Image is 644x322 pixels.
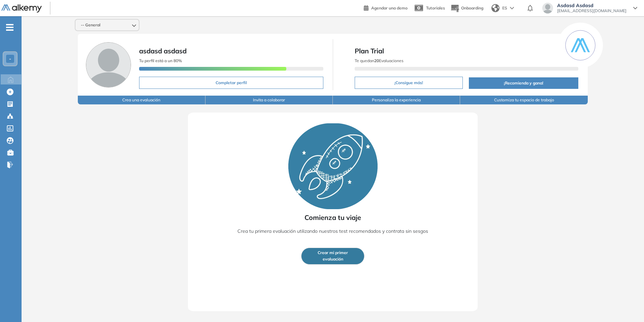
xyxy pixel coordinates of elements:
button: Crear mi primerevaluación [301,248,364,265]
iframe: Chat Widget [523,244,644,322]
button: ¡Recomienda y gana! [469,77,578,89]
a: Agendar una demo [364,3,408,11]
span: evaluación [323,256,343,263]
span: asdasd asdasd [139,47,187,55]
span: Crear mi primer [318,250,348,256]
b: 20 [374,58,379,63]
span: Tu perfil está a un 80% [139,58,182,63]
button: Customiza tu espacio de trabajo [460,96,587,104]
button: Crea una evaluación [78,96,205,104]
img: arrow [510,7,514,9]
img: Foto de perfil [86,42,131,88]
div: Widget de chat [523,244,644,322]
img: Logo [1,4,42,13]
button: ¡Consigue más! [355,77,463,89]
button: Invita a colaborar [205,96,333,104]
span: -- General [81,22,100,28]
span: Agendar una demo [371,5,408,10]
span: Te quedan Evaluaciones [355,58,404,63]
img: world [491,4,500,12]
span: Asdasd Asdasd [557,3,626,8]
p: Crea tu primera evaluación utilizando nuestros test recomendados y contrata sin sesgos [237,226,428,236]
span: Onboarding [461,5,483,10]
span: [EMAIL_ADDRESS][DOMAIN_NAME] [557,8,626,14]
i: - [6,27,13,28]
span: ES [502,5,507,11]
button: Onboarding [450,1,483,16]
span: Comienza tu viaje [304,213,361,223]
span: Tutoriales [426,5,445,10]
span: - [9,56,11,61]
span: Plan Trial [355,46,578,56]
button: Personaliza la experiencia [333,96,460,104]
img: Rocket [288,123,378,209]
button: Completar perfil [139,77,323,89]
